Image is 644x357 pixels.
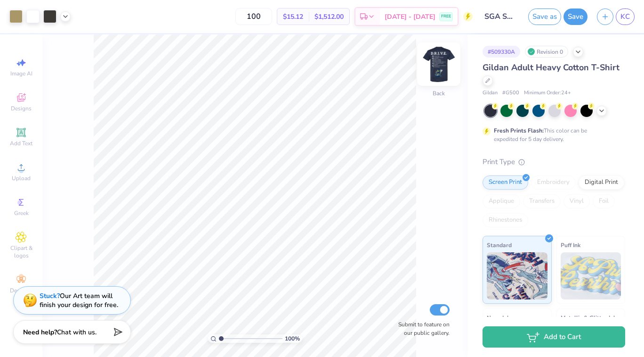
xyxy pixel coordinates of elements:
[483,62,620,73] span: Gildan Adult Heavy Cotton T-Shirt
[579,175,624,190] div: Digital Print
[563,194,590,208] div: Vinyl
[285,334,300,343] span: 100 %
[494,126,610,143] div: This color can be expedited for 5 day delivery.
[528,8,561,25] button: Save as
[477,7,523,26] input: Untitled Design
[593,194,615,208] div: Foil
[385,12,435,22] span: [DATE] - [DATE]
[525,46,568,58] div: Revision 0
[420,45,458,83] img: Back
[561,313,616,323] span: Metallic & Glitter Ink
[524,89,571,97] span: Minimum Order: 24 +
[523,194,561,208] div: Transfers
[494,127,544,134] strong: Fresh Prints Flash:
[57,328,97,337] span: Chat with us.
[40,291,60,300] strong: Stuck?
[483,46,520,58] div: # 509330A
[10,287,32,294] span: Decorate
[531,175,576,190] div: Embroidery
[563,8,588,25] button: Save
[483,326,625,348] button: Add to Cart
[561,240,580,250] span: Puff Ink
[11,105,32,112] span: Designs
[5,244,38,259] span: Clipart & logos
[616,8,635,25] a: KC
[10,140,32,147] span: Add Text
[502,89,519,97] span: # G500
[433,89,445,98] div: Back
[487,240,512,250] span: Standard
[12,174,31,182] span: Upload
[23,328,57,337] strong: Need help?
[487,313,510,323] span: Neon Ink
[283,12,303,22] span: $15.12
[483,213,528,227] div: Rhinestones
[620,11,630,22] span: KC
[314,12,344,22] span: $1,512.00
[10,70,32,77] span: Image AI
[487,252,547,299] img: Standard
[561,252,621,299] img: Puff Ink
[235,8,272,25] input: – –
[393,320,450,337] label: Submit to feature on our public gallery.
[441,13,451,20] span: FREE
[483,89,498,97] span: Gildan
[483,157,625,167] div: Print Type
[483,175,528,190] div: Screen Print
[483,194,520,208] div: Applique
[40,291,118,309] div: Our Art team will finish your design for free.
[14,209,29,217] span: Greek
